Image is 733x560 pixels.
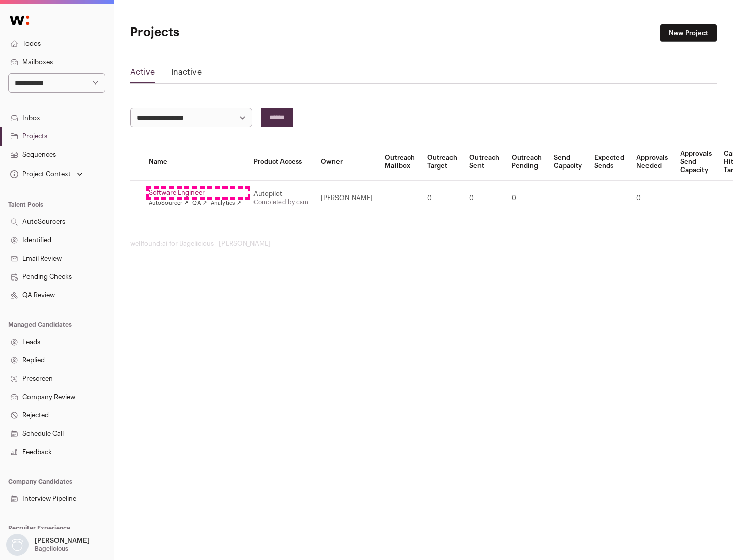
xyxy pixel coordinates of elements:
[630,181,674,216] td: 0
[171,66,202,82] a: Inactive
[8,170,71,178] div: Project Context
[505,144,548,181] th: Outreach Pending
[379,144,421,181] th: Outreach Mailbox
[130,240,717,248] footer: wellfound:ai for Bagelicious - [PERSON_NAME]
[421,181,463,216] td: 0
[130,24,326,41] h1: Projects
[548,144,588,181] th: Send Capacity
[463,181,505,216] td: 0
[143,144,247,181] th: Name
[35,545,68,553] p: Bagelicious
[315,181,379,216] td: [PERSON_NAME]
[6,534,29,556] img: nopic.png
[35,537,90,545] p: [PERSON_NAME]
[4,10,35,31] img: Wellfound
[630,144,674,181] th: Approvals Needed
[211,199,241,207] a: Analytics ↗
[588,144,630,181] th: Expected Sends
[253,199,308,205] a: Completed by csm
[247,144,315,181] th: Product Access
[8,167,85,181] button: Open dropdown
[253,190,308,198] div: Autopilot
[463,144,505,181] th: Outreach Sent
[149,199,188,207] a: AutoSourcer ↗
[130,66,155,82] a: Active
[505,181,548,216] td: 0
[674,144,718,181] th: Approvals Send Capacity
[192,199,207,207] a: QA ↗
[421,144,463,181] th: Outreach Target
[660,24,717,42] a: New Project
[315,144,379,181] th: Owner
[4,534,92,556] button: Open dropdown
[149,189,241,197] a: Software Engineer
